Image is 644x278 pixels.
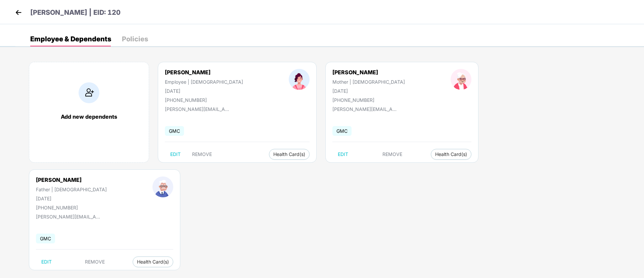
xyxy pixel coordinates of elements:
span: REMOVE [382,152,402,157]
span: REMOVE [192,152,212,157]
div: [PERSON_NAME][EMAIL_ADDRESS][DOMAIN_NAME] [165,106,232,112]
div: [DATE] [36,196,107,201]
span: EDIT [170,152,181,157]
img: profileImage [289,69,310,90]
div: [PERSON_NAME][EMAIL_ADDRESS][DOMAIN_NAME] [332,106,400,112]
button: Health Card(s) [431,149,471,160]
img: profileImage [451,69,471,90]
span: GMC [36,234,55,243]
span: Health Card(s) [273,153,305,156]
div: [PHONE_NUMBER] [165,97,243,103]
span: Health Card(s) [137,260,169,264]
span: EDIT [338,152,348,157]
button: REMOVE [80,256,110,267]
div: [PHONE_NUMBER] [332,97,405,103]
p: [PERSON_NAME] | EID: 120 [30,7,121,18]
div: [PHONE_NUMBER] [36,205,107,210]
button: Health Card(s) [133,256,173,267]
div: [PERSON_NAME] [165,69,243,76]
button: REMOVE [377,149,408,160]
div: Policies [122,36,148,42]
span: Health Card(s) [435,153,467,156]
img: addIcon [79,82,99,103]
div: [DATE] [165,88,243,94]
div: Mother | [DEMOGRAPHIC_DATA] [332,79,405,85]
button: EDIT [332,149,354,160]
button: REMOVE [187,149,217,160]
div: Father | [DEMOGRAPHIC_DATA] [36,187,107,192]
div: [DATE] [332,88,405,94]
div: Employee & Dependents [30,36,111,42]
span: GMC [165,126,184,136]
img: profileImage [152,176,173,197]
span: EDIT [41,259,52,265]
button: Health Card(s) [269,149,310,160]
div: [PERSON_NAME] [332,69,405,76]
div: Add new dependents [36,113,142,120]
img: back [13,7,24,17]
button: EDIT [36,256,57,267]
div: [PERSON_NAME] [36,176,107,183]
span: REMOVE [85,259,105,265]
span: GMC [332,126,352,136]
button: EDIT [165,149,186,160]
div: [PERSON_NAME][EMAIL_ADDRESS][DOMAIN_NAME] [36,214,103,220]
div: Employee | [DEMOGRAPHIC_DATA] [165,79,243,85]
